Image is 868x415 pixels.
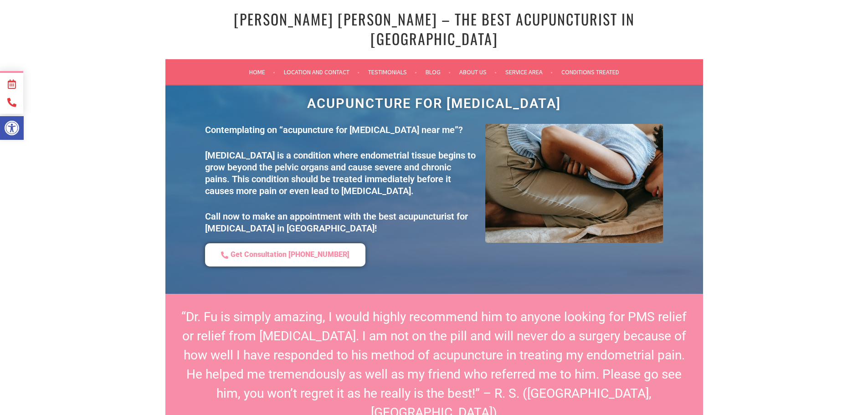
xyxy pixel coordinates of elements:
a: Conditions Treated [561,67,619,77]
a: Blog [426,67,451,77]
p: [MEDICAL_DATA] is a condition where endometrial tissue begins to grow beyond the pelvic organs an... [205,149,476,197]
p: Contemplating on “acupuncture for [MEDICAL_DATA] near me”? [205,124,476,136]
a: About Us [459,67,497,77]
a: [PERSON_NAME] [PERSON_NAME] – The Best Acupuncturist In [GEOGRAPHIC_DATA] [234,8,635,49]
span: Get Consultation [PHONE_NUMBER] [231,250,349,260]
span: Dr. Fu is simply amazing, I would highly recommend him to anyone looking for PMS relief or relief... [182,309,687,382]
span: Call now to make an appointment with the best acupuncturist for [MEDICAL_DATA] in [GEOGRAPHIC_DATA]! [205,211,468,234]
a: Service Area [505,67,553,77]
a: Testimonials [368,67,417,77]
h1: Acupuncture for [MEDICAL_DATA] [200,97,668,110]
img: Irvine Acupuncture for Endometriosis [485,124,663,242]
a: Home [249,67,275,77]
a: Get Consultation [PHONE_NUMBER] [205,243,365,266]
a: Location and Contact [284,67,360,77]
